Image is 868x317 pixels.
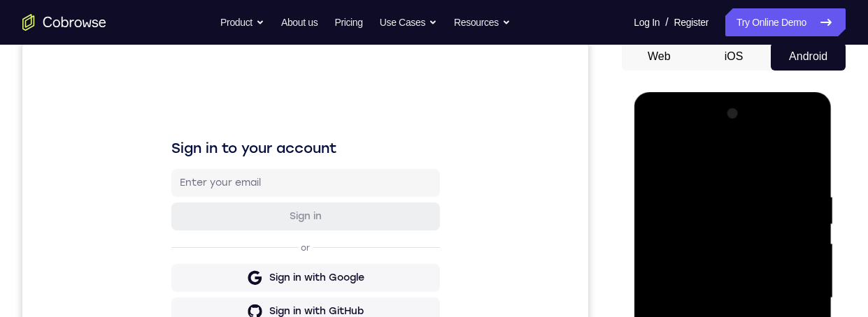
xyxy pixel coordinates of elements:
button: iOS [697,43,771,71]
span: / [665,14,668,31]
button: Sign in with GitHub [149,255,418,283]
button: Use Cases [380,8,437,36]
a: Pricing [334,8,362,36]
button: Resources [454,8,511,36]
button: Product [220,8,264,36]
button: Sign in [149,160,418,188]
button: Sign in with Intercom [149,288,418,316]
button: Sign in with Google [149,221,418,249]
h1: Sign in to your account [149,96,418,115]
a: Try Online Demo [725,8,846,36]
div: Sign in with Google [247,228,342,242]
a: About us [281,8,318,36]
button: Android [771,43,846,71]
a: Go to the home page [22,14,106,31]
div: Sign in with Intercom [241,295,347,309]
a: Log In [634,8,660,36]
input: Enter your email [157,133,409,147]
div: Sign in with GitHub [247,262,341,276]
a: Register [674,8,709,36]
button: Web [622,43,697,71]
p: or [276,200,290,211]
